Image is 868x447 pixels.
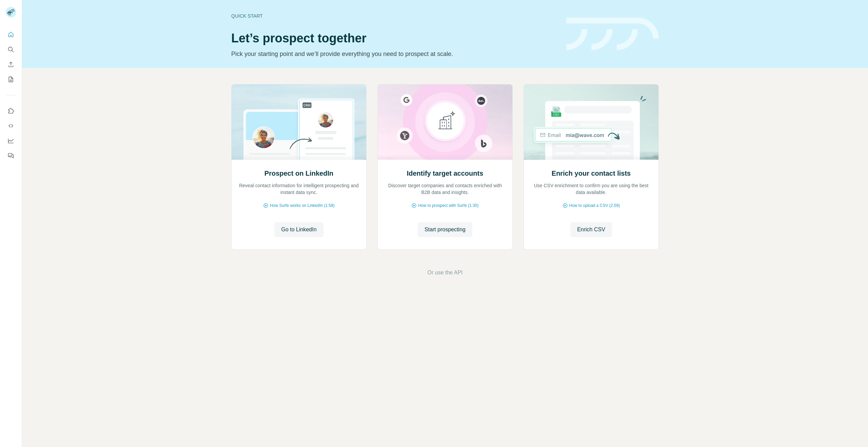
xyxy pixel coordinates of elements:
[384,182,506,196] p: Discover target companies and contacts enriched with B2B data and insights.
[566,18,659,51] img: banner
[577,226,605,234] span: Enrich CSV
[5,58,16,71] button: Enrich CSV
[5,28,16,41] button: Quick start
[270,202,335,209] span: How Surfe works on LinkedIn (1:58)
[264,169,333,178] h2: Prospect on LinkedIn
[231,49,558,59] p: Pick your starting point and we’ll provide everything you need to prospect at scale.
[281,226,316,234] span: Go to LinkedIn
[524,84,659,160] img: Enrich your contact lists
[407,169,484,178] h2: Identify target accounts
[552,169,631,178] h2: Enrich your contact lists
[418,222,472,237] button: Start prospecting
[531,182,652,196] p: Use CSV enrichment to confirm you are using the best data available.
[231,13,558,19] div: Quick start
[5,120,16,132] button: Use Surfe API
[569,202,620,209] span: How to upload a CSV (2:59)
[5,43,16,56] button: Search
[418,202,478,209] span: How to prospect with Surfe (1:30)
[5,73,16,85] button: My lists
[5,105,16,117] button: Use Surfe on LinkedIn
[238,182,359,196] p: Reveal contact information for intelligent prospecting and instant data sync.
[377,84,513,160] img: Identify target accounts
[570,222,612,237] button: Enrich CSV
[274,222,323,237] button: Go to LinkedIn
[5,135,16,147] button: Dashboard
[427,269,462,277] button: Or use the API
[231,84,367,160] img: Prospect on LinkedIn
[5,150,16,162] button: Feedback
[425,226,466,234] span: Start prospecting
[231,32,558,45] h1: Let’s prospect together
